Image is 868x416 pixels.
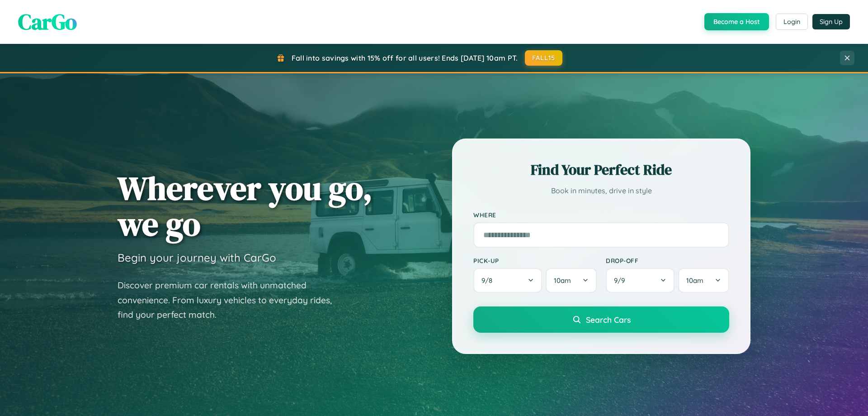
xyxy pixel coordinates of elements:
[118,170,373,242] h1: Wherever you go, we go
[473,184,729,197] p: Book in minutes, drive in style
[473,160,729,180] h2: Find Your Perfect Ride
[614,276,629,285] span: 9 / 9
[606,257,729,264] label: Drop-off
[18,7,77,37] span: CarGo
[776,14,808,30] button: Login
[812,14,850,29] button: Sign Up
[606,268,675,293] button: 9/9
[473,306,729,333] button: Search Cars
[686,276,703,285] span: 10am
[473,211,729,219] label: Where
[678,268,729,293] button: 10am
[481,276,497,285] span: 9 / 8
[704,13,769,30] button: Become a Host
[473,268,542,293] button: 9/8
[118,251,276,264] h3: Begin your journey with CarGo
[473,257,597,264] label: Pick-up
[554,276,571,285] span: 10am
[525,50,563,66] button: FALL15
[292,53,518,62] span: Fall into savings with 15% off for all users! Ends [DATE] 10am PT.
[118,278,344,322] p: Discover premium car rentals with unmatched convenience. From luxury vehicles to everyday rides, ...
[546,268,597,293] button: 10am
[586,315,631,325] span: Search Cars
